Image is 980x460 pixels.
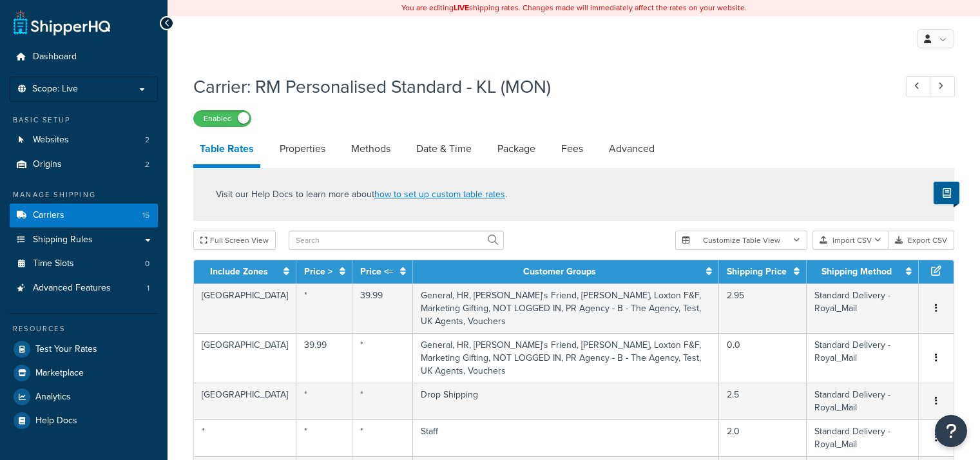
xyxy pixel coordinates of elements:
[719,333,807,383] td: 0.0
[145,135,149,146] span: 2
[33,235,93,245] span: Shipping Rules
[10,252,158,276] li: Time Slots
[10,45,158,69] a: Dashboard
[193,133,260,168] a: Table Rates
[147,283,149,294] span: 1
[360,265,393,278] a: Price <=
[194,383,296,419] td: [GEOGRAPHIC_DATA]
[719,383,807,419] td: 2.5
[935,415,967,447] button: Open Resource Center
[10,204,158,227] li: Carriers
[35,344,97,355] span: Test Your Rates
[807,383,919,419] td: Standard Delivery - Royal_Mail
[210,265,268,278] a: Include Zones
[930,76,955,97] a: Next Record
[35,416,77,426] span: Help Docs
[32,84,78,95] span: Scope: Live
[413,283,719,333] td: General, HR, [PERSON_NAME]'s Friend, [PERSON_NAME], Loxton F&F, Marketing Gifting, NOT LOGGED IN,...
[194,111,251,126] label: Enabled
[142,210,149,221] span: 15
[807,419,919,456] td: Standard Delivery - Royal_Mail
[35,392,71,403] span: Analytics
[374,187,505,201] a: how to set up custom table rates
[523,265,596,278] a: Customer Groups
[10,409,158,432] a: Help Docs
[289,231,504,250] input: Search
[33,159,62,170] span: Origins
[413,419,719,456] td: Staff
[10,323,158,334] div: Resources
[304,265,332,278] a: Price >
[675,231,807,250] button: Customize Table View
[889,231,954,250] button: Export CSV
[10,204,158,227] a: Carriers15
[10,128,158,152] a: Websites2
[352,283,413,333] td: 39.99
[296,333,352,383] td: 39.99
[193,74,882,99] h1: Carrier: RM Personalised Standard - KL (MON)
[410,133,478,164] a: Date & Time
[934,182,959,204] button: Show Help Docs
[727,265,787,278] a: Shipping Price
[33,258,74,269] span: Time Slots
[33,283,111,294] span: Advanced Features
[10,189,158,200] div: Manage Shipping
[10,128,158,152] li: Websites
[807,283,919,333] td: Standard Delivery - Royal_Mail
[193,231,276,250] button: Full Screen View
[35,368,84,379] span: Marketplace
[812,231,889,250] button: Import CSV
[10,276,158,300] a: Advanced Features1
[454,2,469,14] b: LIVE
[555,133,590,164] a: Fees
[719,283,807,333] td: 2.95
[906,76,931,97] a: Previous Record
[194,333,296,383] td: [GEOGRAPHIC_DATA]
[345,133,397,164] a: Methods
[413,383,719,419] td: Drop Shipping
[10,228,158,252] a: Shipping Rules
[194,283,296,333] td: [GEOGRAPHIC_DATA]
[10,252,158,276] a: Time Slots0
[602,133,661,164] a: Advanced
[10,385,158,408] a: Analytics
[10,361,158,385] a: Marketplace
[719,419,807,456] td: 2.0
[491,133,542,164] a: Package
[821,265,892,278] a: Shipping Method
[413,333,719,383] td: General, HR, [PERSON_NAME]'s Friend, [PERSON_NAME], Loxton F&F, Marketing Gifting, NOT LOGGED IN,...
[33,135,69,146] span: Websites
[33,52,77,62] span: Dashboard
[216,187,507,202] p: Visit our Help Docs to learn more about .
[10,276,158,300] li: Advanced Features
[273,133,332,164] a: Properties
[145,258,149,269] span: 0
[10,153,158,177] li: Origins
[807,333,919,383] td: Standard Delivery - Royal_Mail
[33,210,64,221] span: Carriers
[10,115,158,126] div: Basic Setup
[10,153,158,177] a: Origins2
[10,338,158,361] a: Test Your Rates
[145,159,149,170] span: 2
